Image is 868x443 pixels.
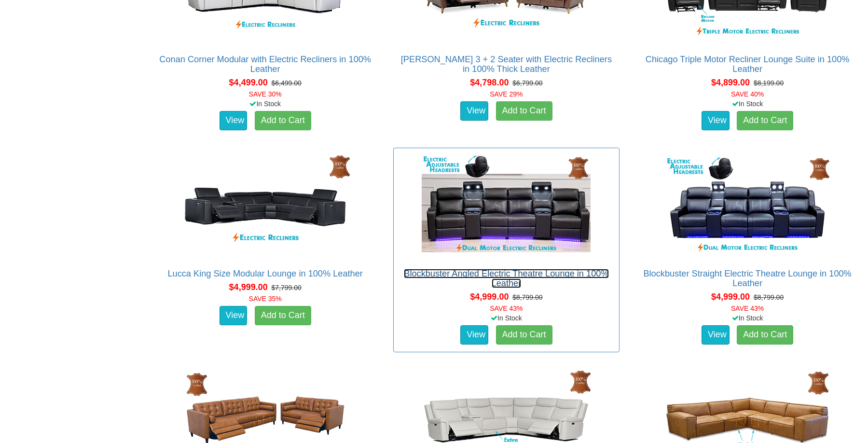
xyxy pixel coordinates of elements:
font: SAVE 29% [490,90,523,98]
a: [PERSON_NAME] 3 + 2 Seater with Electric Recliners in 100% Thick Leather [401,55,612,74]
del: $6,499.00 [271,79,301,87]
del: $8,799.00 [754,293,784,301]
font: SAVE 43% [731,305,764,312]
div: In Stock [632,99,863,109]
del: $8,199.00 [754,79,784,87]
div: In Stock [150,99,381,109]
span: $4,798.00 [470,78,509,87]
del: $7,799.00 [271,284,301,291]
a: Add to Cart [496,101,552,121]
font: SAVE 40% [731,90,764,98]
del: $6,799.00 [512,79,542,87]
div: In Stock [632,313,863,323]
a: Add to Cart [737,325,793,345]
font: SAVE 43% [490,305,523,312]
a: View [702,325,730,345]
a: View [460,101,488,121]
a: Conan Corner Modular with Electric Recliners in 100% Leather [159,55,371,74]
div: In Stock [391,313,622,323]
img: Lucca King Size Modular Lounge in 100% Leather [179,153,352,259]
a: View [220,306,248,325]
font: SAVE 30% [249,90,282,98]
img: Blockbuster Angled Electric Theatre Lounge in 100% Leather [419,153,593,259]
a: Blockbuster Straight Electric Theatre Lounge in 100% Leather [643,269,851,288]
a: Add to Cart [255,306,311,325]
a: View [460,325,488,345]
a: Add to Cart [737,111,793,130]
img: Blockbuster Straight Electric Theatre Lounge in 100% Leather [661,153,834,259]
span: $4,999.00 [229,282,268,292]
a: Add to Cart [255,111,311,130]
span: $4,999.00 [711,292,750,302]
a: Chicago Triple Motor Recliner Lounge Suite in 100% Leather [646,55,850,74]
span: $4,899.00 [711,78,750,87]
del: $8,799.00 [512,293,542,301]
a: Add to Cart [496,325,552,345]
a: Lucca King Size Modular Lounge in 100% Leather [167,269,362,278]
a: View [702,111,730,130]
span: $4,999.00 [470,292,509,302]
a: Blockbuster Angled Electric Theatre Lounge in 100% Leather [404,269,608,288]
font: SAVE 35% [249,295,282,303]
a: View [220,111,248,130]
span: $4,499.00 [229,78,268,87]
